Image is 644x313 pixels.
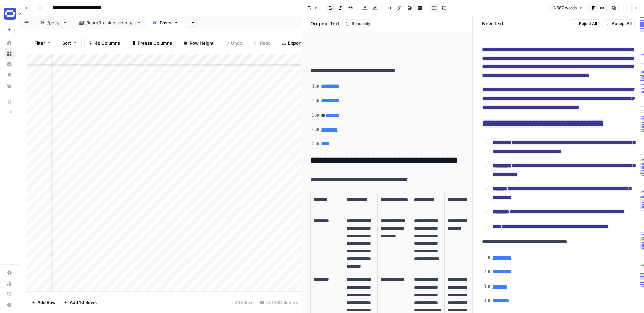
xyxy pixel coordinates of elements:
button: Accept All [603,19,635,28]
a: Insights [4,59,15,70]
span: Add 10 Rows [70,299,97,306]
span: Accept All [612,21,632,27]
button: Filter [30,38,55,48]
span: Reject All [579,21,597,27]
button: Undo [221,38,247,48]
a: Home [4,38,15,48]
div: 264 Rows [226,297,257,308]
button: Freeze Columns [127,38,176,48]
button: Workspace: Synthesia [4,5,15,22]
button: Add Row [27,297,60,308]
div: /post/ [47,19,60,26]
span: 48 Columns [95,40,120,46]
span: Add Row [37,299,56,306]
a: /learn/training-videos/ [73,16,147,29]
button: Reject All [570,19,600,28]
span: Freeze Columns [138,40,172,46]
a: Posts [147,16,184,29]
button: Add 10 Rows [60,297,101,308]
div: /learn/training-videos/ [86,19,133,26]
a: Browse [4,48,15,59]
span: Row Height [190,40,214,46]
span: Read only [352,21,370,27]
button: Help + Support [4,300,15,310]
a: Settings [4,267,15,278]
button: Redo [250,38,275,48]
img: Synthesia Logo [4,8,16,20]
button: 48 Columns [84,38,124,48]
button: Row Height [179,38,218,48]
span: Filter [34,40,45,46]
h2: New Text [482,20,503,27]
button: 3,567 words [550,4,586,12]
a: Usage [4,278,15,289]
h2: Original Text [306,20,340,27]
span: Undo [231,40,243,46]
div: 45/48 Columns [257,297,301,308]
div: Posts [160,19,171,26]
a: Opportunities [4,70,15,80]
a: /post/ [34,16,73,29]
button: Sort [58,38,82,48]
a: Learning Hub [4,289,15,300]
a: Your Data [4,80,15,91]
button: Export CSV [278,38,316,48]
span: Redo [260,40,271,46]
span: Sort [62,40,71,46]
span: Export CSV [288,40,312,46]
span: 3,567 words [553,5,577,11]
